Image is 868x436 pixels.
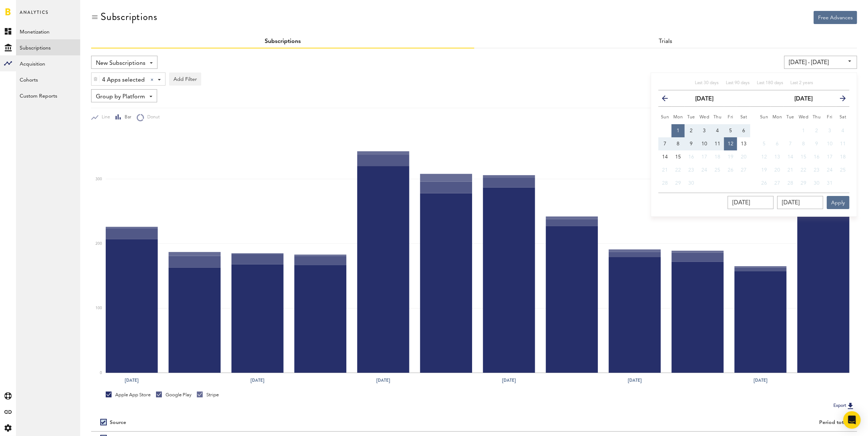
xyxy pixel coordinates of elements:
text: [DATE] [754,377,767,384]
span: 10 [701,141,707,146]
button: 28 [784,177,797,190]
span: 11 [715,141,720,146]
text: 0 [100,371,102,375]
span: 22 [675,168,681,173]
span: 3 [703,128,706,133]
span: Last 2 years [790,81,813,85]
button: 19 [758,164,771,177]
span: 11 [840,141,846,146]
div: Delete [92,73,100,85]
div: Period total [483,420,848,426]
button: 3 [823,124,836,137]
span: 30 [688,181,694,186]
small: Monday [772,115,782,119]
button: 25 [836,164,849,177]
span: 1 [677,128,680,133]
a: Acquisition [16,55,80,71]
span: 5 [763,141,766,146]
button: 20 [771,164,784,177]
button: 6 [737,124,750,137]
button: 29 [672,177,685,190]
button: 22 [672,164,685,177]
button: 13 [737,137,750,150]
button: 16 [810,150,823,164]
small: Friday [728,115,733,119]
button: 23 [685,164,698,177]
button: Export [831,401,857,411]
span: 9 [690,141,693,146]
button: Free Advances [814,11,857,24]
div: Subscriptions [101,11,157,23]
text: 100 [96,307,102,310]
span: 16 [814,154,820,160]
span: 4 Apps selected [102,74,145,86]
button: 20 [737,150,750,164]
span: 13 [774,154,780,160]
span: 7 [663,141,666,146]
small: Tuesday [786,115,794,119]
span: 2 [690,128,693,133]
text: [DATE] [502,377,516,384]
span: Bar [121,114,131,121]
button: 13 [771,150,784,164]
span: 20 [741,154,747,160]
small: Sunday [661,115,669,119]
span: 6 [776,141,779,146]
span: Last 90 days [726,81,750,85]
span: 19 [728,154,733,160]
span: 14 [787,154,793,160]
button: 11 [836,137,849,150]
text: [DATE] [250,377,264,384]
input: __/__/____ [728,196,774,209]
span: 7 [789,141,792,146]
button: 1 [797,124,810,137]
span: 23 [688,168,694,173]
span: 10 [827,141,833,146]
img: trash_awesome_blue.svg [93,76,98,82]
button: 24 [823,164,836,177]
small: Sunday [760,115,768,119]
button: Add Filter [169,72,201,86]
span: 17 [827,154,833,160]
button: 22 [797,164,810,177]
img: Export [846,401,855,410]
text: [DATE] [376,377,390,384]
span: 21 [787,168,793,173]
span: 19 [761,168,767,173]
button: 8 [672,137,685,150]
small: Monday [673,115,683,119]
div: Clear [151,78,153,81]
button: 9 [810,137,823,150]
a: Monetization [16,23,80,39]
button: 14 [784,150,797,164]
button: 18 [711,150,724,164]
button: 27 [737,164,750,177]
strong: [DATE] [794,96,813,102]
text: [DATE] [628,377,642,384]
button: 17 [698,150,711,164]
button: 30 [810,177,823,190]
button: 21 [784,164,797,177]
span: 27 [774,181,780,186]
span: 13 [741,141,747,146]
button: 4 [836,124,849,137]
span: 30 [814,181,820,186]
div: Source [110,420,126,426]
button: Apply [827,196,849,209]
button: 26 [724,164,737,177]
small: Saturday [840,115,846,119]
span: Last 180 days [757,81,783,85]
span: 24 [827,168,833,173]
button: 6 [771,137,784,150]
button: 8 [797,137,810,150]
span: 29 [675,181,681,186]
button: 4 [711,124,724,137]
span: 8 [677,141,680,146]
span: Last 30 days [695,81,719,85]
span: Support [15,5,42,12]
button: 9 [685,137,698,150]
button: 5 [758,137,771,150]
button: 28 [658,177,672,190]
span: Group by Platform [96,91,145,103]
button: 25 [711,164,724,177]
